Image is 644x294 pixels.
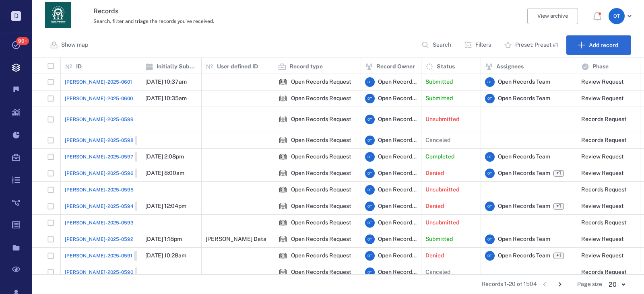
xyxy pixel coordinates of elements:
div: [PERSON_NAME] Data [206,236,266,242]
p: Search [433,41,451,49]
div: O T [365,169,375,178]
button: Filters [459,35,497,55]
p: [DATE] 12:04pm [145,202,186,210]
div: Records Request [581,137,627,143]
p: User defined ID [217,63,258,71]
div: O T [365,152,375,162]
img: icon Open Records Request [278,201,288,211]
div: Open Records Request [291,79,351,85]
p: [DATE] 10:35am [145,95,187,103]
span: +1 [555,170,563,177]
div: Open Records Request [291,269,351,275]
img: icon Open Records Request [278,77,288,87]
span: 99+ [16,37,29,45]
a: [PERSON_NAME]-2025-0590Closed [65,267,157,277]
span: [PERSON_NAME]-2025-0600 [65,95,133,102]
span: Open Records Team [378,202,417,210]
span: [PERSON_NAME]-2025-0590 [65,269,133,276]
a: [PERSON_NAME]-2025-0596 [65,169,157,178]
p: [DATE] 10:28am [145,252,186,260]
img: Georgia Department of Human Services logo [45,2,71,28]
div: Review Request [581,203,624,209]
p: [DATE] 2:08pm [145,153,184,161]
span: Open Records Team [378,136,417,144]
p: ID [76,63,82,71]
a: [PERSON_NAME]-2025-0598 [65,136,157,145]
div: O T [485,77,495,87]
span: +1 [555,203,563,210]
p: [DATE] 8:00am [145,169,184,177]
a: [PERSON_NAME]-2025-0591Closed [65,251,156,261]
span: [PERSON_NAME]-2025-0594 [65,203,134,210]
p: Submitted [425,78,453,86]
p: Phase [592,63,609,71]
p: Record type [289,63,323,71]
p: Unsubmitted [425,186,459,194]
a: [PERSON_NAME]-2025-0599 [65,116,134,123]
p: Unsubmitted [425,219,459,227]
span: Open Records Team [378,95,417,103]
div: Review Request [581,170,624,176]
img: icon Open Records Request [278,136,288,145]
span: Open Records Team [498,169,550,177]
img: icon Open Records Request [278,115,288,124]
nav: pagination navigation [537,278,568,291]
span: Open Records Team [498,95,550,103]
div: Records Request [581,269,627,275]
p: Denied [425,169,444,177]
div: Review Request [581,253,624,259]
span: Open Records Team [378,186,417,194]
span: [PERSON_NAME]-2025-0596 [65,170,134,177]
div: Open Records Request [278,152,288,162]
div: Open Records Request [291,220,351,226]
div: O T [485,94,495,103]
button: Add record [566,35,631,55]
p: Status [437,63,455,71]
span: Open Records Team [498,153,550,161]
a: [PERSON_NAME]-2025-0594 [65,201,157,211]
span: +1 [553,253,564,259]
p: D [11,11,21,21]
img: icon Open Records Request [278,152,288,162]
span: Closed [136,153,155,160]
div: O T [365,201,375,211]
div: O T [485,169,495,178]
div: O T [609,8,625,24]
div: O T [365,218,375,228]
div: Open Records Request [278,185,288,195]
button: Go to next page [553,278,566,291]
p: Submitted [425,95,453,103]
div: Review Request [581,236,624,242]
div: O T [485,251,495,261]
span: Open Records Team [378,115,417,123]
button: Preset: Preset #1 [499,35,565,55]
p: Assignees [496,63,524,71]
div: Open Records Request [278,94,288,103]
div: Records Request [581,116,627,122]
a: Go home [45,2,71,31]
div: O T [365,234,375,244]
div: O T [365,136,375,145]
div: O T [365,251,375,261]
div: O T [365,267,375,277]
span: +1 [553,170,564,177]
div: O T [365,185,375,195]
div: O T [365,77,375,87]
button: Search [417,35,458,55]
img: icon Open Records Request [278,267,288,277]
button: OT [609,8,634,24]
span: [PERSON_NAME]-2025-0595 [65,186,134,193]
span: [PERSON_NAME]-2025-0591 [65,252,132,259]
button: Show map [45,35,95,55]
img: icon Open Records Request [278,94,288,103]
div: 20 [602,280,631,289]
div: Open Records Request [291,170,351,176]
span: Open Records Team [378,153,417,161]
p: [DATE] 1:18pm [145,235,182,243]
div: O T [485,234,495,244]
a: [PERSON_NAME]-2025-0592 [65,236,133,243]
div: Records Request [581,220,627,226]
span: Open Records Team [378,268,417,276]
